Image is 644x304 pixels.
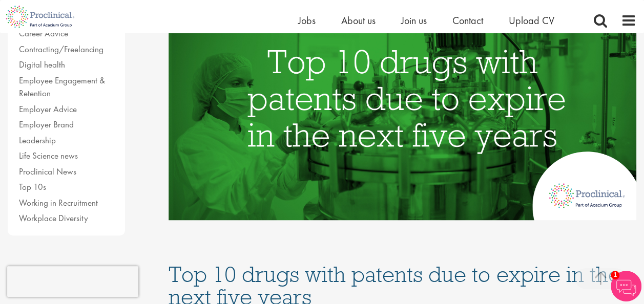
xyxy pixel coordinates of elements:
[19,103,77,115] a: Employer Advice
[19,166,76,177] a: Proclinical News
[19,135,56,146] a: Leadership
[19,197,98,208] a: Working in Recruitment
[19,44,103,55] a: Contracting/Freelancing
[401,14,427,27] a: Join us
[19,150,78,161] a: Life Science news
[19,212,88,224] a: Workplace Diversity
[19,119,74,130] a: Employer Brand
[7,266,138,297] iframe: reCAPTCHA
[19,75,105,99] a: Employee Engagement & Retention
[611,271,619,279] span: 1
[19,181,46,192] a: Top 10s
[611,271,641,301] img: Chatbot
[509,14,554,27] a: Upload CV
[19,59,65,70] a: Digital health
[452,14,483,27] a: Contact
[19,28,68,39] a: Career Advice
[341,14,376,27] a: About us
[298,14,316,27] a: Jobs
